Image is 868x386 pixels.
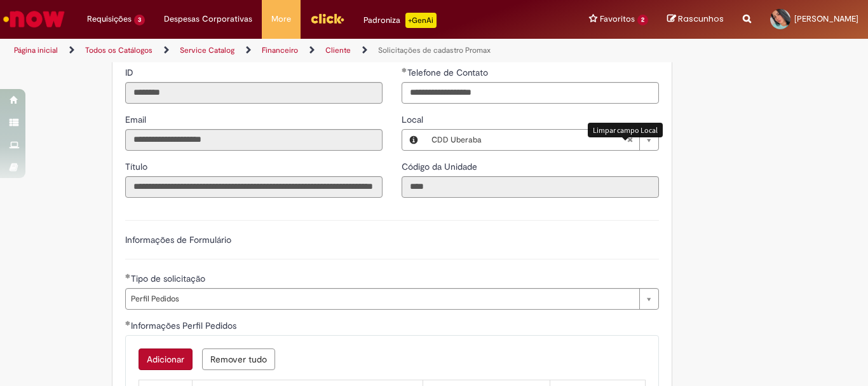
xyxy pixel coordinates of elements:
[125,234,231,245] label: Informações de Formulário
[139,348,193,370] button: Add a row for Informações Perfil Pedidos
[125,113,149,126] label: Somente leitura - Email
[431,130,627,150] span: CDD Uberaba
[1,6,67,32] img: ServiceNow
[131,320,239,331] span: Informações Perfil Pedidos
[125,161,150,172] span: Somente leitura - Título
[125,129,383,151] input: Email
[402,130,425,150] button: Local, Visualizar este registro CDD Uberaba
[85,45,153,55] a: Todos os Catálogos
[402,160,480,173] label: Somente leitura - Código da Unidade
[262,45,298,55] a: Financeiro
[125,66,136,79] label: Somente leitura - ID
[402,176,659,198] input: Código da Unidade
[125,273,131,279] span: Obrigatório Preenchido
[425,130,658,150] a: CDD UberabaLimpar campo Local
[125,67,136,78] span: Somente leitura - ID
[125,160,150,173] label: Somente leitura - Título
[125,176,383,198] input: Título
[402,114,426,125] span: Local
[164,13,252,25] span: Despesas Corporativas
[402,161,480,172] span: Somente leitura - Código da Unidade
[402,67,407,72] span: Obrigatório Preenchido
[87,13,132,25] span: Requisições
[271,13,291,25] span: More
[125,82,383,104] input: ID
[202,348,275,370] button: Remove all rows for Informações Perfil Pedidos
[363,13,437,28] div: Padroniza
[667,13,724,25] a: Rascunhos
[10,39,569,62] ul: Trilhas de página
[134,15,145,25] span: 3
[14,45,58,55] a: Página inicial
[405,13,437,28] p: +GenAi
[678,13,724,25] span: Rascunhos
[125,321,131,326] span: Obrigatório Preenchido
[125,114,149,125] span: Somente leitura - Email
[402,82,659,104] input: Telefone de Contato
[310,9,344,28] img: click_logo_yellow_360x200.png
[131,289,633,309] span: Perfil Pedidos
[794,13,858,24] span: [PERSON_NAME]
[600,13,635,25] span: Favoritos
[325,45,351,55] a: Cliente
[180,45,234,55] a: Service Catalog
[407,67,491,78] span: Telefone de Contato
[588,123,663,137] div: Limpar campo Local
[637,15,648,25] span: 2
[378,45,491,55] a: Solicitações de cadastro Promax
[131,273,208,284] span: Tipo de solicitação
